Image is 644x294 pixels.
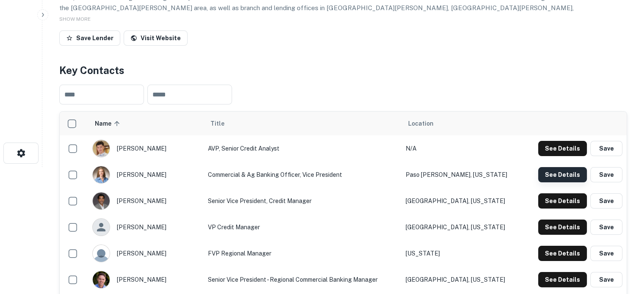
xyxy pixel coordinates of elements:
[204,188,401,214] td: Senior Vice President, Credit Manager
[401,135,524,162] td: N/A
[92,218,199,236] div: [PERSON_NAME]
[590,246,622,261] button: Save
[204,214,401,240] td: VP Credit Manager
[408,118,434,129] span: Location
[538,167,587,182] button: See Details
[59,63,627,78] h4: Key Contacts
[590,141,622,156] button: Save
[401,112,524,135] th: Location
[401,240,524,267] td: [US_STATE]
[204,267,401,293] td: Senior Vice President - Regional Commercial Banking Manager
[124,30,188,46] a: Visit Website
[401,214,524,240] td: [GEOGRAPHIC_DATA], [US_STATE]
[204,135,401,162] td: AVP, Senior Credit Analyst
[602,226,644,267] iframe: Chat Widget
[590,167,622,182] button: Save
[93,140,110,157] img: 1517014197594
[401,267,524,293] td: [GEOGRAPHIC_DATA], [US_STATE]
[538,193,587,209] button: See Details
[590,193,622,209] button: Save
[538,246,587,261] button: See Details
[93,192,110,209] img: 1582760864135
[88,112,204,135] th: Name
[59,16,91,22] span: SHOW MORE
[92,245,199,262] div: [PERSON_NAME]
[92,271,199,289] div: [PERSON_NAME]
[59,30,120,46] button: Save Lender
[93,166,110,183] img: 1516835293425
[538,220,587,235] button: See Details
[210,118,235,129] span: Title
[204,240,401,267] td: FVP Regional Manager
[92,140,199,157] div: [PERSON_NAME]
[93,245,110,262] img: 9c8pery4andzj6ohjkjp54ma2
[590,220,622,235] button: Save
[538,272,587,287] button: See Details
[204,162,401,188] td: Commercial & Ag Banking Officer, Vice President
[204,112,401,135] th: Title
[92,166,199,184] div: [PERSON_NAME]
[401,162,524,188] td: Paso [PERSON_NAME], [US_STATE]
[590,272,622,287] button: Save
[401,188,524,214] td: [GEOGRAPHIC_DATA], [US_STATE]
[93,271,110,288] img: 1534366382987
[538,141,587,156] button: See Details
[95,118,122,129] span: Name
[92,192,199,210] div: [PERSON_NAME]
